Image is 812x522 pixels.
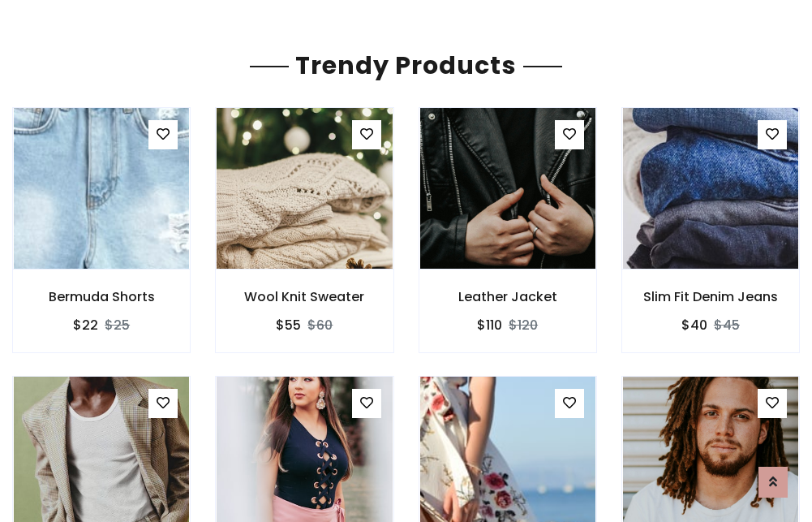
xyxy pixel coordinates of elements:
h6: Bermuda Shorts [13,289,190,304]
h6: $22 [73,317,98,333]
span: Trendy Products [289,48,523,83]
h6: $40 [681,317,707,333]
h6: $55 [276,317,301,333]
del: $60 [307,316,333,334]
del: $45 [714,316,740,334]
del: $25 [105,316,130,334]
h6: Wool Knit Sweater [216,289,393,304]
h6: Slim Fit Denim Jeans [622,289,799,304]
del: $120 [509,316,538,334]
h6: Leather Jacket [419,289,596,304]
h6: $110 [477,317,502,333]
